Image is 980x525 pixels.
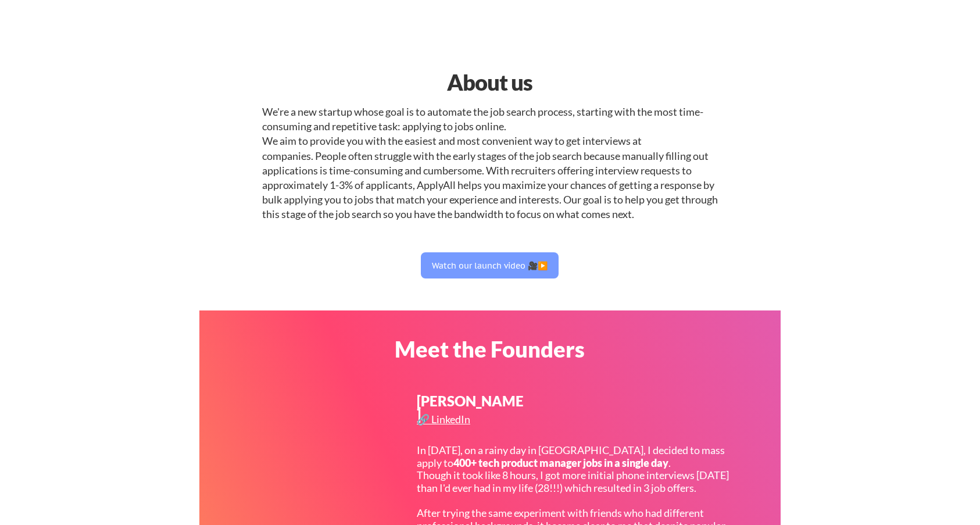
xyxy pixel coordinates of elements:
[417,414,473,428] a: 🔗 LinkedIn
[341,338,639,360] div: Meet the Founders
[341,66,639,99] div: About us
[417,414,473,424] div: 🔗 LinkedIn
[453,456,668,469] strong: 400+ tech product manager jobs in a single day
[417,394,525,422] div: [PERSON_NAME]
[421,252,559,278] button: Watch our launch video 🎥▶️
[262,105,718,222] div: We're a new startup whose goal is to automate the job search process, starting with the most time...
